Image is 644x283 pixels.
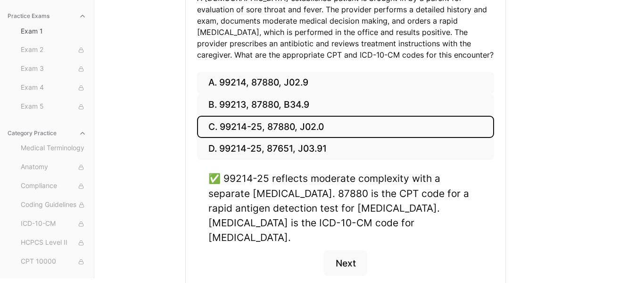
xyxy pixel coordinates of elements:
[17,160,90,175] button: Anatomy
[21,162,86,172] span: Anatomy
[197,138,494,160] button: D. 99214-25, 87651, J03.91
[21,26,86,36] span: Exam 1
[21,200,86,210] span: Coding Guidelines
[324,250,367,276] button: Next
[17,61,90,77] button: Exam 3
[197,94,494,116] button: B. 99213, 87880, B34.9
[208,171,483,245] div: ✅ 99214-25 reflects moderate complexity with a separate [MEDICAL_DATA]. 87880 is the CPT code for...
[17,24,90,39] button: Exam 1
[21,83,86,93] span: Exam 4
[17,43,90,58] button: Exam 2
[4,126,90,141] button: Category Practice
[17,254,90,269] button: CPT 10000
[17,99,90,114] button: Exam 5
[197,116,494,138] button: C. 99214-25, 87880, J02.0
[197,72,494,94] button: A. 99214, 87880, J02.9
[17,197,90,213] button: Coding Guidelines
[17,141,90,156] button: Medical Terminology
[21,181,86,191] span: Compliance
[17,235,90,250] button: HCPCS Level II
[21,102,86,112] span: Exam 5
[21,45,86,55] span: Exam 2
[21,143,86,154] span: Medical Terminology
[21,257,86,267] span: CPT 10000
[17,80,90,95] button: Exam 4
[21,238,86,248] span: HCPCS Level II
[17,216,90,232] button: ICD-10-CM
[4,9,90,24] button: Practice Exams
[21,219,86,229] span: ICD-10-CM
[21,64,86,74] span: Exam 3
[17,179,90,194] button: Compliance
